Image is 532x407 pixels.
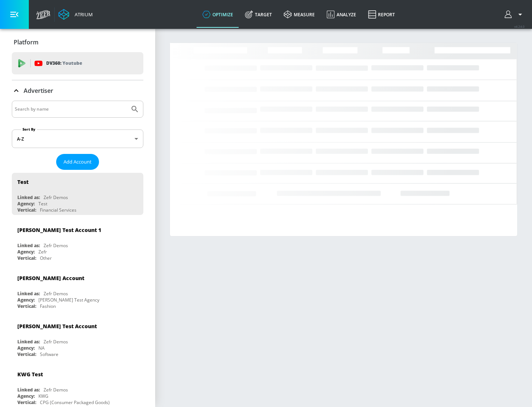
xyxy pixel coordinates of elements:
div: [PERSON_NAME] AccountLinked as:Zefr DemosAgency:[PERSON_NAME] Test AgencyVertical:Fashion [12,269,143,311]
div: Vertical: [17,255,36,261]
div: KWG [38,393,48,399]
div: Linked as: [17,339,40,345]
div: Platform [12,32,143,53]
label: Sort By [21,127,37,132]
div: Zefr [38,249,47,255]
div: Vertical: [17,351,36,357]
div: Vertical: [17,207,36,213]
div: A-Z [12,129,143,148]
a: Target [239,1,278,28]
a: optimize [197,1,239,28]
div: DV360: Youtube [12,52,143,74]
a: Analyze [321,1,362,28]
div: Linked as: [17,194,40,201]
div: Advertiser [12,80,143,101]
div: [PERSON_NAME] Test Agency [38,297,99,303]
div: [PERSON_NAME] Test Account [17,323,97,330]
div: KWG Test [17,371,43,378]
div: TestLinked as:Zefr DemosAgency:TestVertical:Financial Services [12,173,143,215]
p: Platform [14,38,38,46]
p: Advertiser [24,87,53,95]
div: NA [38,345,45,351]
div: [PERSON_NAME] Test Account 1 [17,226,101,233]
div: Agency: [17,393,35,399]
div: Fashion [40,303,56,309]
div: Test [17,178,28,185]
div: Agency: [17,345,35,351]
div: Linked as: [17,387,40,393]
div: Zefr Demos [44,194,68,201]
div: Other [40,255,52,261]
div: Zefr Demos [44,339,68,345]
div: Zefr Demos [44,242,68,249]
a: measure [278,1,321,28]
div: CPG (Consumer Packaged Goods) [40,399,110,406]
a: Report [362,1,401,28]
div: [PERSON_NAME] Test AccountLinked as:Zefr DemosAgency:NAVertical:Software [12,317,143,359]
div: Software [40,351,58,357]
div: Vertical: [17,303,36,309]
div: Agency: [17,249,35,255]
div: Financial Services [40,207,76,213]
div: Test [38,201,47,207]
div: Agency: [17,201,35,207]
span: v 4.24.0 [514,24,525,28]
div: Linked as: [17,290,40,297]
div: Zefr Demos [44,387,68,393]
div: Linked as: [17,242,40,249]
div: [PERSON_NAME] Test Account 1Linked as:Zefr DemosAgency:ZefrVertical:Other [12,221,143,263]
div: Zefr Demos [44,290,68,297]
a: Atrium [58,9,93,20]
span: Add Account [64,158,92,166]
input: Search by name [15,104,127,114]
div: [PERSON_NAME] Account [17,275,84,282]
div: Vertical: [17,399,36,406]
div: Atrium [72,11,93,18]
p: Youtube [62,59,82,67]
p: DV360: [46,59,82,67]
button: Add Account [56,154,99,170]
div: Agency: [17,297,35,303]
